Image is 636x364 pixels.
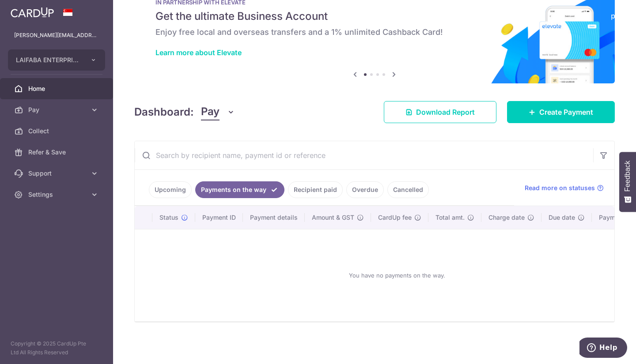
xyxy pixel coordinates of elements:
a: Payments on the way [195,181,284,198]
a: Create Payment [507,101,615,123]
p: [PERSON_NAME][EMAIL_ADDRESS][DOMAIN_NAME] [14,31,99,40]
span: Collect [28,127,87,135]
span: Total amt. [435,213,465,222]
span: Create Payment [539,107,593,117]
a: Recipient paid [288,181,343,198]
span: Settings [28,190,87,199]
span: Pay [201,104,220,120]
input: Search by recipient name, payment id or reference [135,141,593,169]
button: Pay [201,104,235,120]
h6: Enjoy free local and overseas transfers and a 1% unlimited Cashback Card! [155,27,594,38]
th: Payment ID [195,206,243,229]
span: Pay [28,105,87,114]
th: Payment details [243,206,305,229]
a: Download Report [384,101,496,123]
a: Cancelled [387,181,429,198]
span: Download Report [416,107,475,117]
span: CardUp fee [378,213,412,222]
button: Feedback - Show survey [619,152,636,212]
a: Read more on statuses [525,184,604,192]
a: Overdue [346,181,384,198]
button: LAIFABA ENTERPRISES PTE. LTD. [8,49,105,71]
img: CardUp [11,7,54,18]
span: Support [28,169,87,178]
a: Upcoming [149,181,192,198]
h4: Dashboard: [134,104,194,120]
h5: Get the ultimate Business Account [155,9,594,23]
a: Learn more about Elevate [155,48,242,57]
span: LAIFABA ENTERPRISES PTE. LTD. [16,56,81,64]
span: Read more on statuses [525,184,595,192]
span: Home [28,84,87,93]
span: Due date [549,213,575,222]
span: Refer & Save [28,148,87,157]
span: Amount & GST [312,213,354,222]
span: Charge date [488,213,525,222]
span: Status [159,213,178,222]
span: Feedback [624,161,632,191]
iframe: Opens a widget where you can find more information [579,338,627,360]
